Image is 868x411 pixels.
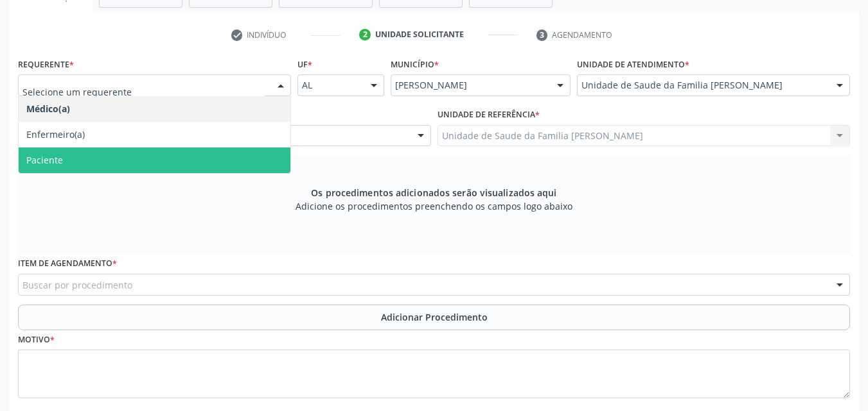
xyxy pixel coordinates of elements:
[18,55,74,74] label: Requerente
[577,55,689,74] label: Unidade de atendimento
[391,55,439,74] label: Município
[18,330,55,350] label: Motivo
[375,29,464,40] div: Unidade solicitante
[302,79,358,92] span: AL
[395,79,544,92] span: [PERSON_NAME]
[26,103,70,115] span: Médico(a)
[297,55,312,74] label: UF
[438,105,540,125] label: Unidade de referência
[18,305,850,330] button: Adicionar Procedimento
[22,79,265,105] input: Selecione um requerente
[26,154,63,166] span: Paciente
[26,128,85,140] span: Enfermeiro(a)
[296,199,572,213] span: Adicione os procedimentos preenchendo os campos logo abaixo
[381,310,488,324] span: Adicionar Procedimento
[18,254,117,274] label: Item de agendamento
[22,278,132,292] span: Buscar por procedimento
[359,29,371,40] div: 2
[311,186,556,199] span: Os procedimentos adicionados serão visualizados aqui
[581,79,824,92] span: Unidade de Saude da Familia [PERSON_NAME]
